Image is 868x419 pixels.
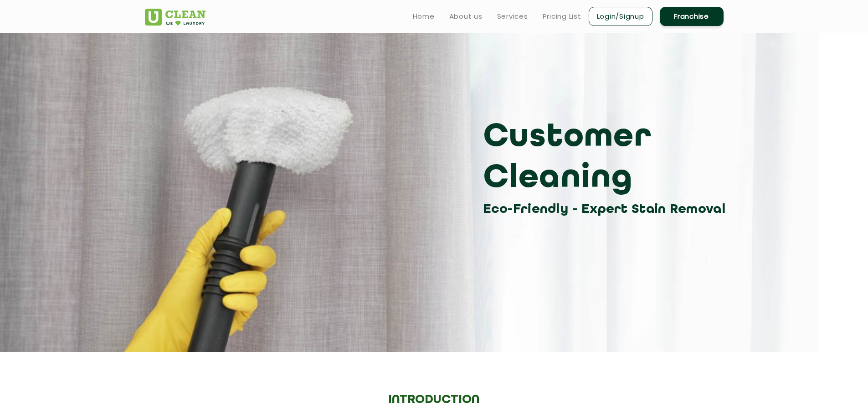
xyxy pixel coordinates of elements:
[413,11,435,22] a: Home
[145,9,205,26] img: UClean Laundry and Dry Cleaning
[660,7,724,26] a: Franchise
[483,117,730,199] h3: Customer Cleaning
[497,11,528,22] a: Services
[543,11,581,22] a: Pricing List
[449,11,483,22] a: About us
[483,199,730,220] h3: Eco-Friendly - Expert Stain Removal
[589,7,652,26] a: Login/Signup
